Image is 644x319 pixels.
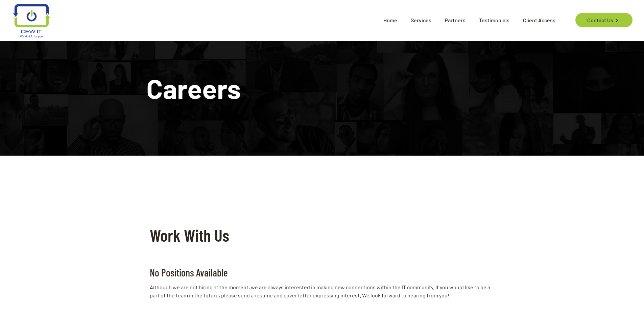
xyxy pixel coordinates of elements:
span: Partners [438,10,472,30]
h1: Careers [146,75,498,102]
span: Testimonials [472,10,516,30]
span: Home [377,10,404,30]
div: Although we are not hiring at the moment, we are always interested in making new connections with... [150,283,494,299]
h4: No Positions Available [150,267,494,278]
span: Services [404,10,438,30]
a: Contact Us [575,13,633,27]
img: logo [13,4,50,38]
span: Client Access [516,10,562,30]
h2: Work With Us [150,227,494,243]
